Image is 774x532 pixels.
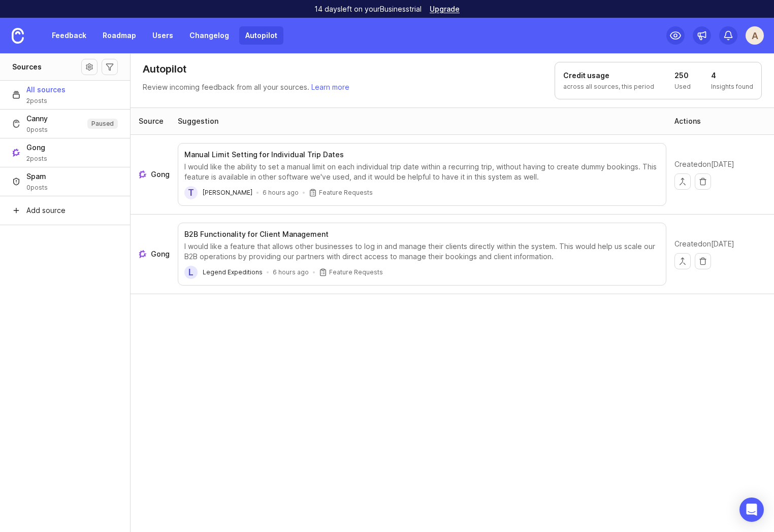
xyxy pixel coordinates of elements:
[139,169,170,180] a: See more about where this Gong post draft came from
[183,26,235,45] a: Changelog
[139,249,170,259] a: See more about where this Gong post draft came from
[695,173,711,190] button: Delete post
[178,143,666,206] button: Manual Limit Setting for Individual Trip DatesI would like the ability to set a manual limit on e...
[674,83,691,91] p: Used
[143,82,349,92] p: Review incoming feedback from all your sources.
[26,184,48,192] span: 0 posts
[26,85,66,95] span: All sources
[26,171,48,182] span: Spam
[563,70,654,81] h1: Credit usage
[91,120,114,128] p: Paused
[178,116,218,126] div: Suggestion
[46,26,92,45] a: Feedback
[184,229,329,239] h3: B2B Functionality for Client Management
[139,250,147,258] img: gong
[12,28,24,44] img: Canny Home
[563,83,654,91] p: across all sources, this period
[26,143,47,153] span: Gong
[674,70,691,81] h1: 250
[26,126,48,134] span: 0 posts
[711,70,753,81] h1: 4
[96,26,142,45] a: Roadmap
[12,149,20,157] img: Gong
[674,159,734,169] span: Created on [DATE]
[184,162,660,182] div: I would like the ability to set a manual limit on each individual trip date within a recurring tr...
[139,116,164,126] div: Source
[26,114,48,124] span: Canny
[203,268,263,276] span: Legend Expeditions
[184,186,252,199] a: T[PERSON_NAME]
[184,241,660,262] div: I would like a feature that allows other businesses to log in and manage their clients directly w...
[239,26,283,45] a: Autopilot
[102,59,118,75] button: Autopilot filters
[184,150,344,160] h3: Manual Limit Setting for Individual Trip Dates
[674,253,691,269] button: Merge into existing post instead
[695,253,711,269] button: Delete post
[184,266,198,279] div: L
[26,155,47,163] span: 2 posts
[674,239,734,249] span: Created on [DATE]
[81,59,98,75] button: Source settings
[674,116,701,126] div: Actions
[139,170,147,179] img: gong
[184,186,198,199] div: T
[12,120,20,128] img: Canny
[151,249,170,259] span: Gong
[26,205,66,216] span: Add source
[178,223,666,286] button: B2B Functionality for Client ManagementI would like a feature that allows other businesses to log...
[430,6,460,13] a: Upgrade
[329,268,383,276] p: Feature Requests
[311,83,349,91] a: Learn more
[711,83,753,91] p: Insights found
[12,62,42,72] h1: Sources
[151,169,170,180] span: Gong
[746,26,764,45] button: A
[143,62,186,76] h1: Autopilot
[319,189,373,197] p: Feature Requests
[184,266,263,279] a: LLegend Expeditions
[146,26,179,45] a: Users
[314,4,422,14] p: 14 days left on your Business trial
[203,189,252,196] span: [PERSON_NAME]
[26,97,66,105] span: 2 posts
[739,498,764,522] div: Open Intercom Messenger
[674,173,691,190] button: Merge into existing post instead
